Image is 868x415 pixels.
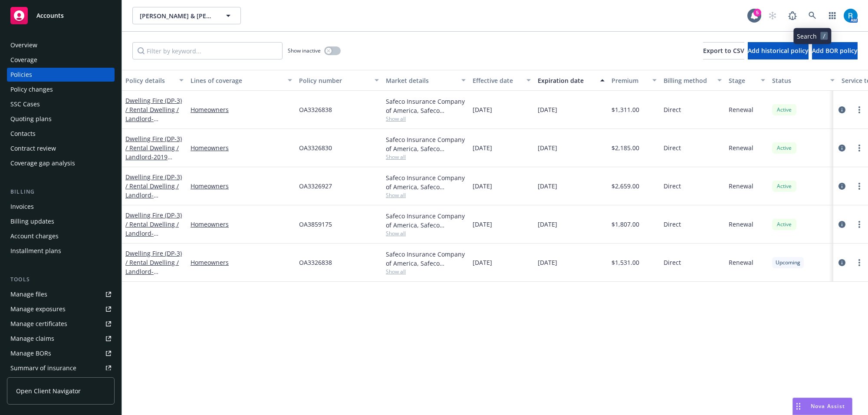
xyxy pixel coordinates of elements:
[7,302,115,316] a: Manage exposures
[7,112,115,126] a: Quoting plans
[664,76,712,85] div: Billing method
[10,127,36,141] div: Contacts
[725,70,769,91] button: Stage
[125,153,181,179] span: - 2019 [US_STATE][STREET_ADDRESS]
[125,96,182,141] a: Dwelling Fire (DP-3) / Rental Dwelling / Landlord
[804,7,821,24] a: Search
[612,76,647,85] div: Premium
[660,70,725,91] button: Billing method
[386,211,466,230] div: Safeco Insurance Company of America, Safeco Insurance (Liberty Mutual)
[16,386,81,395] span: Open Client Navigator
[132,42,283,59] input: Filter by keyword...
[299,76,369,85] div: Policy number
[7,97,115,111] a: SSC Cases
[299,258,332,267] span: OA3326838
[386,115,466,122] span: Show all
[125,211,182,247] a: Dwelling Fire (DP-3) / Rental Dwelling / Landlord
[854,181,865,191] a: more
[534,70,608,91] button: Expiration date
[776,259,800,267] span: Upcoming
[10,38,37,52] div: Overview
[612,220,639,229] span: $1,807.00
[7,332,115,346] a: Manage claims
[299,143,332,152] span: OA3326830
[10,200,34,214] div: Invoices
[10,68,32,82] div: Policies
[10,112,52,126] div: Quoting plans
[187,70,296,91] button: Lines of coverage
[473,143,492,152] span: [DATE]
[299,181,332,191] span: OA3326927
[837,143,847,153] a: circleInformation
[612,181,639,191] span: $2,659.00
[612,258,639,267] span: $1,531.00
[776,106,793,114] span: Active
[125,76,174,85] div: Policy details
[386,76,456,85] div: Market details
[7,53,115,67] a: Coverage
[729,143,753,152] span: Renewal
[538,220,557,229] span: [DATE]
[10,287,47,301] div: Manage files
[854,219,865,230] a: more
[10,317,67,331] div: Manage certificates
[854,257,865,268] a: more
[538,181,557,191] span: [DATE]
[299,105,332,114] span: OA3326838
[776,221,793,228] span: Active
[748,46,809,55] span: Add historical policy
[7,3,115,28] a: Accounts
[296,70,382,91] button: Policy number
[854,143,865,153] a: more
[125,135,182,179] a: Dwelling Fire (DP-3) / Rental Dwelling / Landlord
[10,142,56,155] div: Contract review
[7,346,115,360] a: Manage BORs
[125,249,182,294] a: Dwelling Fire (DP-3) / Rental Dwelling / Landlord
[386,191,466,199] span: Show all
[7,156,115,170] a: Coverage gap analysis
[7,287,115,301] a: Manage files
[473,105,492,114] span: [DATE]
[793,398,804,415] div: Drag to move
[784,7,801,24] a: Report a Bug
[837,105,847,115] a: circleInformation
[7,361,115,375] a: Summary of insurance
[7,68,115,82] a: Policies
[125,173,182,208] a: Dwelling Fire (DP-3) / Rental Dwelling / Landlord
[386,97,466,115] div: Safeco Insurance Company of America, Safeco Insurance (Liberty Mutual)
[664,143,681,152] span: Direct
[125,115,181,141] span: - [STREET_ADDRESS][PERSON_NAME]
[36,12,64,19] span: Accounts
[473,258,492,267] span: [DATE]
[386,135,466,153] div: Safeco Insurance Company of America, Safeco Insurance (Liberty Mutual)
[729,105,753,114] span: Renewal
[538,76,595,85] div: Expiration date
[729,181,753,191] span: Renewal
[7,38,115,52] a: Overview
[538,143,557,152] span: [DATE]
[191,105,292,114] a: Homeowners
[386,230,466,237] span: Show all
[854,105,865,115] a: more
[538,105,557,114] span: [DATE]
[10,361,76,375] div: Summary of insurance
[473,181,492,191] span: [DATE]
[7,142,115,155] a: Contract review
[7,214,115,228] a: Billing updates
[10,302,66,316] div: Manage exposures
[7,188,115,196] div: Billing
[608,70,660,91] button: Premium
[191,143,292,152] a: Homeowners
[10,53,37,67] div: Coverage
[812,46,858,55] span: Add BOR policy
[664,220,681,229] span: Direct
[837,219,847,230] a: circleInformation
[7,82,115,96] a: Policy changes
[729,258,753,267] span: Renewal
[473,220,492,229] span: [DATE]
[837,257,847,268] a: circleInformation
[7,229,115,243] a: Account charges
[729,220,753,229] span: Renewal
[772,76,825,85] div: Status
